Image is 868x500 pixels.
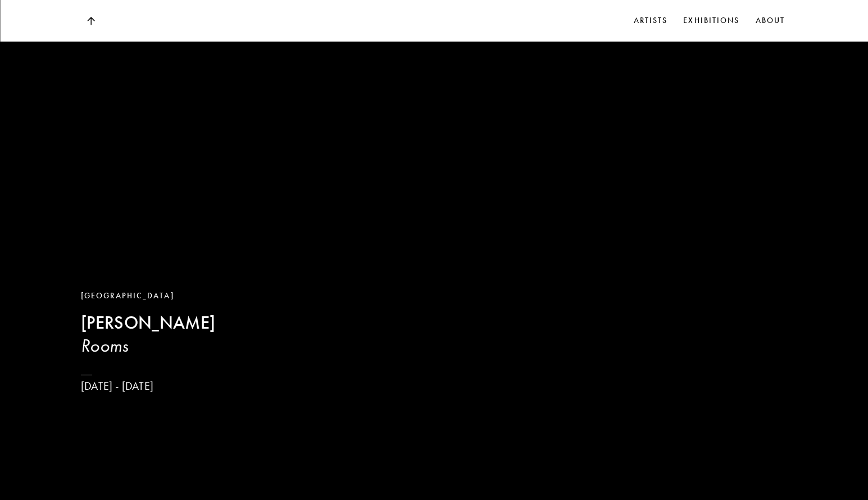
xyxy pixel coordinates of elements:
h3: Rooms [81,334,215,357]
a: [GEOGRAPHIC_DATA][PERSON_NAME]Rooms[DATE] - [DATE] [81,290,215,393]
div: [GEOGRAPHIC_DATA] [81,290,215,302]
b: [PERSON_NAME] [81,312,215,334]
p: [DATE] - [DATE] [81,379,215,393]
img: Top [87,17,94,25]
a: About [753,12,788,29]
a: Exhibitions [681,12,742,29]
a: Artists [631,12,670,29]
